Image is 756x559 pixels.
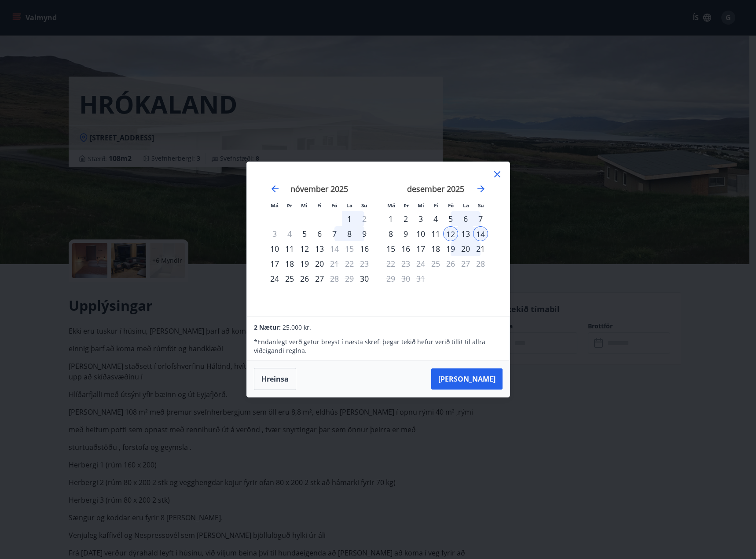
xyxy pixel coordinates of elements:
[346,202,352,209] small: La
[282,271,297,286] div: 25
[413,241,428,256] td: Choose miðvikudagur, 17. desember 2025 as your check-in date. It’s available.
[297,256,312,271] td: Choose miðvikudagur, 19. nóvember 2025 as your check-in date. It’s available.
[297,271,312,286] div: 26
[428,256,443,271] td: Not available. fimmtudagur, 25. desember 2025
[270,184,280,194] div: Move backward to switch to the previous month.
[357,271,372,286] td: Choose sunnudagur, 30. nóvember 2025 as your check-in date. It’s available.
[342,256,357,271] td: Not available. laugardagur, 22. nóvember 2025
[383,211,398,226] td: Choose mánudagur, 1. desember 2025 as your check-in date. It’s available.
[383,241,398,256] td: Choose mánudagur, 15. desember 2025 as your check-in date. It’s available.
[357,226,372,241] div: 9
[398,256,413,271] td: Not available. þriðjudagur, 23. desember 2025
[282,256,297,271] td: Choose þriðjudagur, 18. nóvember 2025 as your check-in date. It’s available.
[458,211,473,226] div: 6
[473,241,488,256] td: Choose sunnudagur, 21. desember 2025 as your check-in date. It’s available.
[428,241,443,256] div: 18
[398,211,413,226] div: 2
[297,241,312,256] div: 12
[267,241,282,256] td: Choose mánudagur, 10. nóvember 2025 as your check-in date. It’s available.
[383,211,398,226] div: 1
[312,241,327,256] td: Choose fimmtudagur, 13. nóvember 2025 as your check-in date. It’s available.
[342,226,357,241] td: Choose laugardagur, 8. nóvember 2025 as your check-in date. It’s available.
[398,226,413,241] td: Choose þriðjudagur, 9. desember 2025 as your check-in date. It’s available.
[443,241,458,256] td: Choose föstudagur, 19. desember 2025 as your check-in date. It’s available.
[458,241,473,256] td: Choose laugardagur, 20. desember 2025 as your check-in date. It’s available.
[407,184,464,194] strong: desember 2025
[443,241,458,256] div: 19
[282,241,297,256] div: 11
[342,211,357,226] td: Choose laugardagur, 1. nóvember 2025 as your check-in date. It’s available.
[413,256,428,271] td: Not available. miðvikudagur, 24. desember 2025
[357,211,372,226] td: Choose sunnudagur, 2. nóvember 2025 as your check-in date. It’s available.
[312,226,327,241] td: Choose fimmtudagur, 6. nóvember 2025 as your check-in date. It’s available.
[267,256,282,271] td: Choose mánudagur, 17. nóvember 2025 as your check-in date. It’s available.
[312,271,327,286] td: Choose fimmtudagur, 27. nóvember 2025 as your check-in date. It’s available.
[301,202,308,209] small: Mi
[428,241,443,256] td: Choose fimmtudagur, 18. desember 2025 as your check-in date. It’s available.
[342,226,357,241] div: 8
[254,368,296,390] button: Hreinsa
[458,241,473,256] div: 20
[297,226,312,241] div: Aðeins innritun í boði
[327,226,342,241] td: Choose föstudagur, 7. nóvember 2025 as your check-in date. It’s available.
[317,202,322,209] small: Fi
[312,241,327,256] div: 13
[297,226,312,241] td: Choose miðvikudagur, 5. nóvember 2025 as your check-in date. It’s available.
[254,338,502,355] p: * Endanlegt verð getur breyst í næsta skrefi þegar tekið hefur verið tillit til allra viðeigandi ...
[297,256,312,271] div: 19
[357,226,372,241] td: Choose sunnudagur, 9. nóvember 2025 as your check-in date. It’s available.
[413,271,428,286] td: Not available. miðvikudagur, 31. desember 2025
[312,271,327,286] div: 27
[413,241,428,256] div: 17
[387,202,395,209] small: Má
[398,241,413,256] div: 16
[312,226,327,241] div: 6
[428,211,443,226] div: 4
[357,271,372,286] div: Aðeins innritun í boði
[383,271,398,286] td: Not available. mánudagur, 29. desember 2025
[473,256,488,271] td: Not available. sunnudagur, 28. desember 2025
[463,202,469,209] small: La
[297,241,312,256] td: Choose miðvikudagur, 12. nóvember 2025 as your check-in date. It’s available.
[267,226,282,241] td: Not available. mánudagur, 3. nóvember 2025
[413,211,428,226] td: Choose miðvikudagur, 3. desember 2025 as your check-in date. It’s available.
[473,241,488,256] div: 21
[473,226,488,241] div: 14
[254,323,281,331] span: 2 Nætur:
[271,202,279,209] small: Má
[312,256,327,271] div: 20
[357,256,372,271] td: Not available. sunnudagur, 23. nóvember 2025
[327,241,342,256] td: Choose föstudagur, 14. nóvember 2025 as your check-in date. It’s available.
[443,211,458,226] div: 5
[473,211,488,226] div: 7
[282,226,297,241] td: Not available. þriðjudagur, 4. nóvember 2025
[327,241,342,256] div: Aðeins útritun í boði
[327,271,342,286] div: Aðeins útritun í boði
[443,211,458,226] td: Choose föstudagur, 5. desember 2025 as your check-in date. It’s available.
[297,271,312,286] td: Choose miðvikudagur, 26. nóvember 2025 as your check-in date. It’s available.
[383,241,398,256] div: 15
[357,241,372,256] td: Choose sunnudagur, 16. nóvember 2025 as your check-in date. It’s available.
[327,256,342,271] td: Choose föstudagur, 21. nóvember 2025 as your check-in date. It’s available.
[448,202,454,209] small: Fö
[357,241,372,256] div: Aðeins innritun í boði
[267,271,282,286] td: Choose mánudagur, 24. nóvember 2025 as your check-in date. It’s available.
[428,211,443,226] td: Choose fimmtudagur, 4. desember 2025 as your check-in date. It’s available.
[342,241,357,256] td: Not available. laugardagur, 15. nóvember 2025
[428,226,443,241] div: 11
[361,202,367,209] small: Su
[398,271,413,286] td: Not available. þriðjudagur, 30. desember 2025
[267,271,282,286] div: Aðeins innritun í boði
[473,211,488,226] td: Choose sunnudagur, 7. desember 2025 as your check-in date. It’s available.
[476,184,486,194] div: Move forward to switch to the next month.
[398,226,413,241] div: 9
[443,226,458,241] div: 12
[331,202,337,209] small: Fö
[342,271,357,286] td: Not available. laugardagur, 29. nóvember 2025
[327,256,342,271] div: Aðeins útritun í boði
[413,226,428,241] td: Choose miðvikudagur, 10. desember 2025 as your check-in date. It’s available.
[458,226,473,241] div: 13
[383,256,398,271] div: Aðeins útritun í boði
[458,211,473,226] td: Choose laugardagur, 6. desember 2025 as your check-in date. It’s available.
[398,211,413,226] td: Choose þriðjudagur, 2. desember 2025 as your check-in date. It’s available.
